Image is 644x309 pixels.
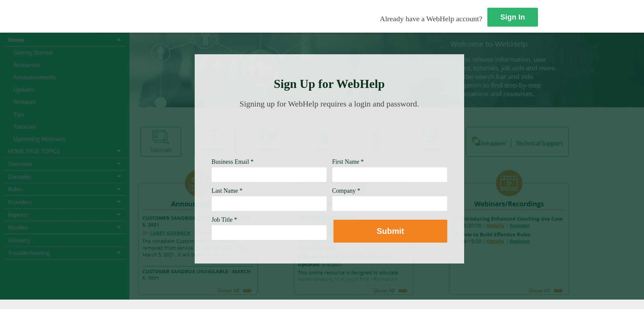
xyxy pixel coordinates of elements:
span: First Name * [332,158,364,165]
button: Submit [333,220,447,243]
span: Last Name * [212,187,243,194]
img: Need Credentials? Sign up below. Have Credentials? Use the sign-in button. [216,115,443,149]
strong: Sign In [500,13,525,21]
span: Business Email * [212,158,254,165]
strong: Sign Up for WebHelp [274,77,385,91]
a: Sign In [487,8,538,27]
span: Already have a WebHelp account? [380,14,482,23]
strong: Submit [377,226,404,236]
span: Company * [332,187,360,194]
span: Signing up for WebHelp requires a login and password. [239,99,419,108]
span: Job Title * [212,216,237,223]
